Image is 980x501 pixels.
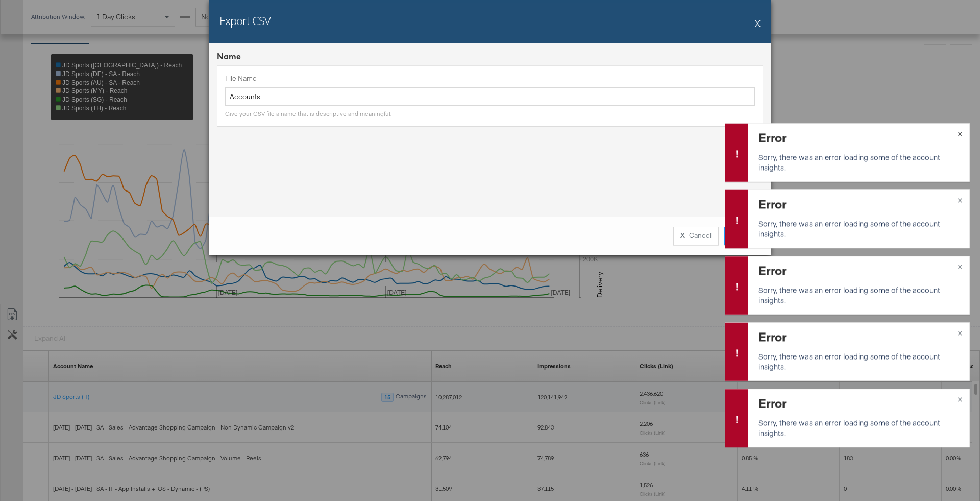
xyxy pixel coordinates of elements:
button: × [950,323,969,341]
a: Save [724,227,761,245]
button: × [950,256,969,275]
div: Error [758,394,957,411]
button: × [950,389,969,408]
button: × [950,124,969,142]
button: XCancel [673,227,719,245]
div: Error [758,129,957,146]
p: Sorry, there was an error loading some of the account insights. [758,351,957,371]
h2: Export CSV [219,13,271,28]
p: Sorry, there was an error loading some of the account insights. [758,417,957,438]
label: File Name [225,74,755,83]
div: Error [758,195,957,212]
div: Error [758,328,957,345]
p: Sorry, there was an error loading some of the account insights. [758,218,957,238]
span: × [958,127,962,138]
button: X [755,13,761,33]
span: × [958,259,962,271]
div: Error [758,261,957,278]
div: Name [217,51,763,62]
strong: X [680,231,685,241]
button: × [950,190,969,208]
p: Sorry, there was an error loading some of the account insights. [758,284,957,305]
span: × [958,392,962,404]
span: × [958,326,962,338]
span: × [958,193,962,205]
p: Sorry, there was an error loading some of the account insights. [758,152,957,172]
div: Give your CSV file a name that is descriptive and meaningful. [225,110,391,118]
